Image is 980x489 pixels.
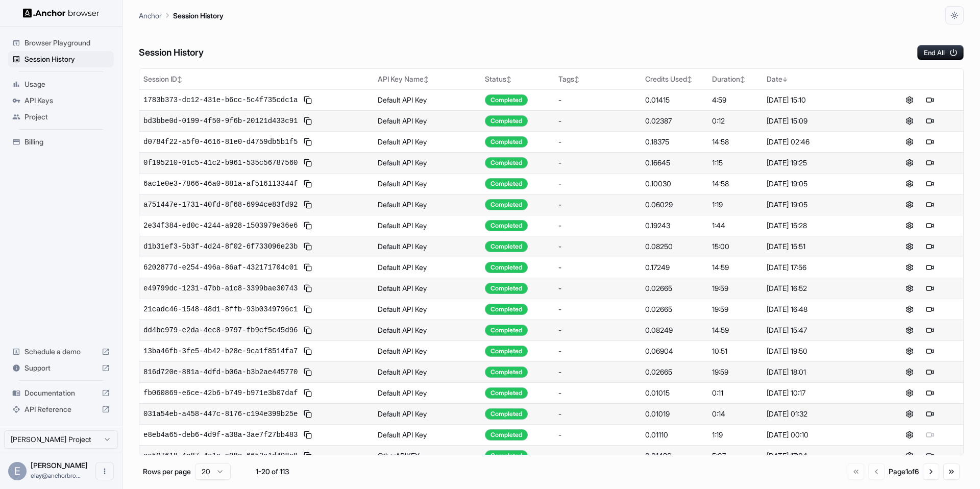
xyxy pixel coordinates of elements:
td: OtherAPIKEY [374,445,481,466]
span: 13ba46fb-3fe5-4b42-b28e-9ca1f8514fa7 [143,346,298,356]
td: Default API Key [374,236,481,257]
span: 21cadc46-1548-48d1-8ffb-93b0349796c1 [143,304,298,314]
span: Browser Playground [24,38,110,48]
div: 1:19 [712,200,758,210]
span: ca507618-4c87-4e1a-a98e-6652a1d408a8 [143,451,298,461]
div: [DATE] 10:17 [767,388,872,398]
div: - [558,241,637,252]
div: Date [767,74,872,84]
div: Completed [485,450,528,461]
div: Completed [485,241,528,252]
div: Support [8,360,114,376]
span: ↕ [687,76,692,83]
div: - [558,179,637,189]
div: 4:59 [712,95,758,105]
div: - [558,304,637,314]
div: 0.02665 [645,283,704,294]
div: [DATE] 02:46 [767,137,872,147]
div: - [558,158,637,168]
div: 0.08250 [645,241,704,252]
div: - [558,137,637,147]
td: Default API Key [374,382,481,403]
div: Duration [712,74,758,84]
span: ↕ [177,76,182,83]
span: Documentation [24,388,97,398]
span: elay@anchorbrowser.io [31,472,81,479]
div: 0.01015 [645,388,704,398]
p: Rows per page [143,467,191,477]
span: API Reference [24,404,97,414]
td: Default API Key [374,173,481,194]
div: E [8,462,27,480]
div: Completed [485,199,528,210]
nav: breadcrumb [139,10,224,21]
div: 1:44 [712,221,758,231]
div: - [558,116,637,126]
div: 1:19 [712,430,758,440]
div: 14:59 [712,262,758,273]
div: [DATE] 16:48 [767,304,872,314]
td: Default API Key [374,320,481,340]
div: - [558,221,637,231]
span: d0784f22-a5f0-4616-81e0-d4759db5b1f5 [143,137,298,147]
span: fb060869-e6ce-42b6-b749-b971e3b07daf [143,388,298,398]
div: 0.01110 [645,430,704,440]
div: 0.02387 [645,116,704,126]
div: Status [485,74,550,84]
td: Default API Key [374,194,481,215]
div: [DATE] 15:10 [767,95,872,105]
div: [DATE] 15:47 [767,325,872,335]
div: 0.17249 [645,262,704,273]
span: 1783b373-dc12-431e-b6cc-5c4f735cdc1a [143,95,298,105]
span: API Keys [24,95,110,106]
div: - [558,95,637,105]
span: ↕ [740,76,745,83]
div: Browser Playground [8,35,114,51]
div: API Key Name [378,74,477,84]
td: Default API Key [374,361,481,382]
td: Default API Key [374,89,481,110]
div: Completed [485,325,528,336]
div: - [558,325,637,335]
div: - [558,283,637,294]
div: 19:59 [712,283,758,294]
span: 6ac1e0e3-7866-46a0-881a-af516113344f [143,179,298,189]
div: [DATE] 18:01 [767,367,872,377]
div: 0.02665 [645,304,704,314]
div: Page 1 of 6 [889,467,919,477]
div: 19:59 [712,367,758,377]
span: bd3bbe0d-0199-4f50-9f6b-20121d433c91 [143,116,298,126]
h6: Session History [139,45,204,60]
div: Completed [485,387,528,399]
div: - [558,409,637,419]
div: - [558,346,637,356]
div: - [558,262,637,273]
span: Support [24,363,97,373]
div: Schedule a demo [8,344,114,360]
div: 1-20 of 113 [247,467,298,477]
div: Completed [485,262,528,273]
td: Default API Key [374,152,481,173]
td: Default API Key [374,299,481,320]
span: d1b31ef3-5b3f-4d24-8f02-6f733096e23b [143,241,298,252]
div: [DATE] 19:25 [767,158,872,168]
div: Completed [485,408,528,420]
span: ↕ [574,76,579,83]
div: [DATE] 19:50 [767,346,872,356]
div: API Keys [8,92,114,109]
div: 0.01426 [645,451,704,461]
div: [DATE] 17:56 [767,262,872,273]
div: - [558,430,637,440]
span: e49799dc-1231-47bb-a1c8-3399bae30743 [143,283,298,294]
div: - [558,451,637,461]
div: - [558,367,637,377]
span: 2e34f384-ed0c-4244-a928-1503979e36e6 [143,221,298,231]
td: Default API Key [374,424,481,445]
p: Session History [173,10,224,21]
span: Project [24,112,110,122]
img: Anchor Logo [23,8,100,18]
div: Tags [558,74,637,84]
button: End All [917,45,964,60]
div: 0.18375 [645,137,704,147]
div: [DATE] 15:09 [767,116,872,126]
